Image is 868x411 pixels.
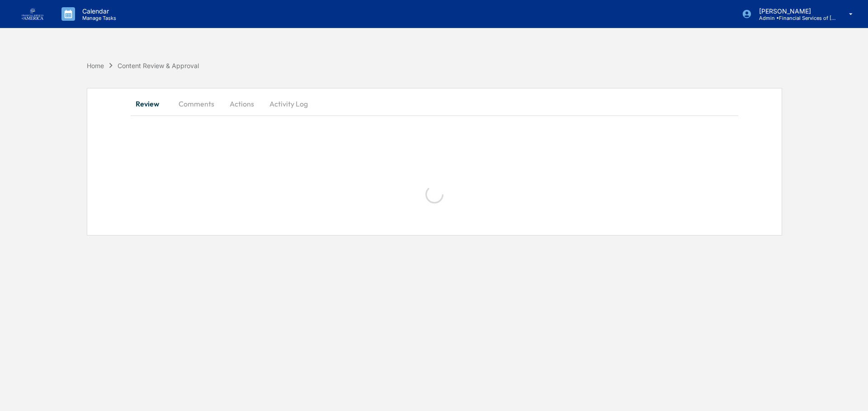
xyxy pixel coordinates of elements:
div: secondary tabs example [131,93,738,115]
img: logo [22,8,43,20]
button: Comments [171,93,222,115]
div: Home [87,62,104,69]
button: Activity Log [262,93,315,115]
p: Manage Tasks [75,15,121,21]
p: Admin • Financial Services of [GEOGRAPHIC_DATA] [752,15,836,21]
button: Review [131,93,171,115]
button: Actions [222,93,262,115]
p: Calendar [75,7,121,15]
div: Content Review & Approval [118,62,199,69]
p: [PERSON_NAME] [752,7,836,15]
